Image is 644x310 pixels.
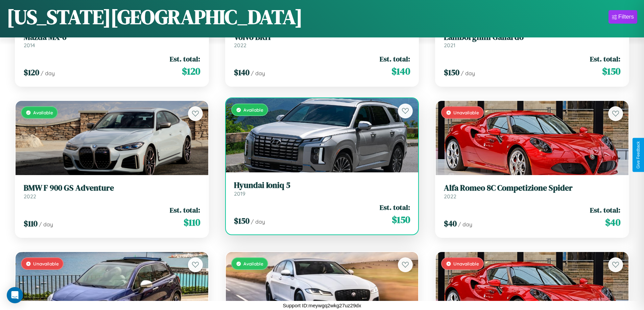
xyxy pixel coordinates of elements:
a: Hyundai Ioniq 52019 [234,180,410,197]
span: 2022 [444,193,456,200]
span: $ 120 [24,67,39,78]
span: / day [461,70,475,77]
span: Est. total: [590,205,620,215]
h3: Mazda MX-6 [24,32,200,42]
h3: Volvo BRH [234,32,410,42]
h1: [US_STATE][GEOGRAPHIC_DATA] [7,3,303,31]
div: Give Feedback [636,141,641,169]
span: Unavailable [453,110,479,115]
a: Mazda MX-62014 [24,32,200,49]
span: $ 140 [391,64,410,78]
span: Unavailable [453,261,479,266]
span: $ 110 [184,216,200,229]
span: $ 150 [444,67,459,78]
div: Filters [618,13,634,20]
span: Est. total: [170,205,200,215]
a: Lamborghini Gallardo2021 [444,32,620,49]
span: 2019 [234,190,245,197]
span: / day [39,221,53,228]
span: $ 110 [24,218,38,229]
span: $ 150 [234,215,249,226]
span: / day [251,218,265,225]
span: $ 140 [234,67,249,78]
span: Available [243,107,263,113]
span: 2014 [24,42,35,49]
span: Est. total: [380,54,410,64]
span: 2022 [24,193,36,200]
span: Est. total: [590,54,620,64]
h3: BMW F 900 GS Adventure [24,183,200,193]
span: $ 120 [182,64,200,78]
span: / day [251,70,265,77]
span: 2021 [444,42,455,49]
span: Available [243,261,263,266]
h3: Alfa Romeo 8C Competizione Spider [444,183,620,193]
span: $ 40 [444,218,457,229]
span: $ 150 [602,64,620,78]
span: / day [41,70,55,77]
span: Available [33,110,53,115]
p: Support ID: meywgq2wkg27uz29dx [283,301,361,310]
span: Est. total: [170,54,200,64]
a: Alfa Romeo 8C Competizione Spider2022 [444,183,620,200]
h3: Lamborghini Gallardo [444,32,620,42]
span: 2022 [234,42,246,49]
span: Est. total: [380,202,410,212]
span: $ 150 [392,213,410,226]
a: Volvo BRH2022 [234,32,410,49]
span: $ 40 [605,216,620,229]
span: Unavailable [33,261,59,266]
span: / day [458,221,472,228]
a: BMW F 900 GS Adventure2022 [24,183,200,200]
button: Filters [609,10,637,24]
h3: Hyundai Ioniq 5 [234,180,410,190]
div: Open Intercom Messenger [7,287,23,303]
